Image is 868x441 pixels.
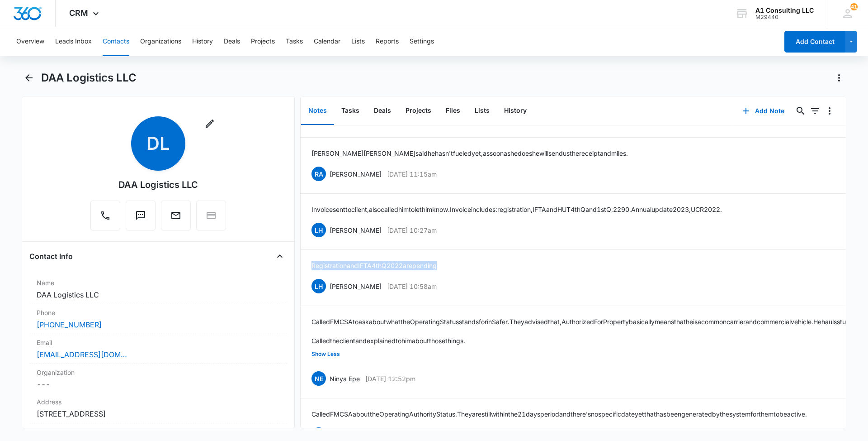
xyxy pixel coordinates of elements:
button: Notes [301,97,334,125]
span: RA [311,167,326,181]
p: [PERSON_NAME] [PERSON_NAME] said he hasn't fueled yet, as soon as he does he will send us the rec... [311,149,628,158]
button: Settings [410,27,434,56]
p: [DATE] 12:52pm [365,374,415,383]
p: Registration and IFTA 4th Q 2022 are pending [311,261,437,270]
dd: DAA Logistics LLC [37,289,280,300]
a: Call [90,215,120,222]
button: Files [439,97,467,125]
button: Reports [376,27,399,56]
div: notifications count [850,3,858,10]
button: Close [273,249,287,264]
button: Actions [832,71,846,85]
label: Phone [37,308,280,317]
dd: --- [37,379,280,390]
button: Show Less [311,345,340,363]
label: Name [37,278,280,288]
button: Projects [251,27,275,56]
p: [PERSON_NAME] [330,282,382,291]
button: Tasks [334,97,367,125]
span: 41 [850,3,858,10]
p: Invoice sent to client, also called him to let him know. Invoice includes: registration, IFTA and... [311,205,722,214]
button: Text [126,201,156,230]
a: [EMAIL_ADDRESS][DOMAIN_NAME] [37,349,127,360]
button: Projects [398,97,439,125]
p: [PERSON_NAME] [330,225,382,235]
span: NE [311,371,326,386]
div: Phone[PHONE_NUMBER] [29,304,287,334]
a: Email [161,215,191,222]
label: Address [37,397,280,407]
button: Filters [808,104,822,118]
button: Calendar [314,27,340,56]
button: Back [22,71,36,85]
a: Text [126,215,156,222]
p: [PERSON_NAME] [330,169,382,179]
div: DAA Logistics LLC [118,178,198,192]
button: Deals [367,97,398,125]
a: [PHONE_NUMBER] [37,319,102,330]
button: Overview [16,27,44,56]
label: Organization [37,368,280,377]
div: Address[STREET_ADDRESS] [29,393,287,423]
button: Add Note [733,100,793,122]
button: Tasks [286,27,303,56]
button: Search... [793,104,808,118]
button: Contacts [103,27,129,56]
button: Overflow Menu [822,104,837,118]
button: Email [161,201,191,230]
span: LH [311,279,326,293]
div: NameDAA Logistics LLC [29,274,287,304]
p: [DATE] 11:15am [387,169,437,179]
button: Organizations [140,27,181,56]
p: Ninya Epe [330,374,360,383]
button: History [497,97,534,125]
div: account name [755,7,814,14]
div: Organization--- [29,364,287,393]
h4: Contact Info [29,251,73,262]
p: [DATE] 10:27am [387,225,437,235]
dd: [STREET_ADDRESS] [37,408,280,419]
p: Called FMCSA about the Operating Authority Status. They are still within the 21 days period and t... [311,409,807,419]
button: Lists [467,97,497,125]
button: Leads Inbox [55,27,92,56]
div: Email[EMAIL_ADDRESS][DOMAIN_NAME] [29,334,287,364]
span: CRM [69,8,88,18]
div: account id [755,14,814,20]
span: LH [311,223,326,237]
button: Call [90,201,120,230]
span: DL [131,116,185,171]
button: Lists [351,27,365,56]
p: [DATE] 10:58am [387,282,437,291]
button: History [192,27,213,56]
button: Add Contact [784,31,845,53]
label: Email [37,338,280,347]
h1: DAA Logistics LLC [41,71,137,85]
button: Deals [224,27,240,56]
